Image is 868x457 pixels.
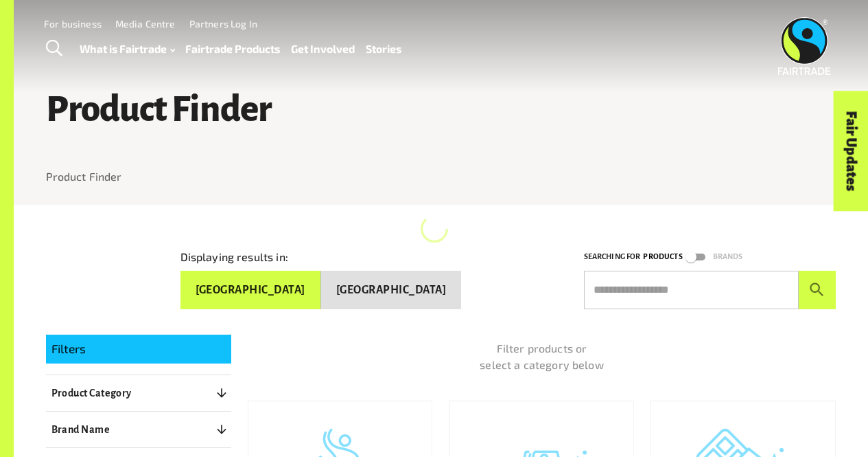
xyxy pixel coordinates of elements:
p: Brands [713,250,743,263]
button: [GEOGRAPHIC_DATA] [321,271,461,309]
a: Media Centre [115,18,176,30]
p: Displaying results in: [180,249,288,265]
a: Product Finder [46,170,122,183]
a: What is Fairtrade [80,39,175,58]
button: [GEOGRAPHIC_DATA] [180,271,321,309]
button: Product Category [46,381,231,405]
button: Brand Name [46,417,231,442]
p: Filters [51,340,226,358]
p: Brand Name [51,421,110,438]
p: Searching for [584,250,641,263]
a: Toggle Search [37,32,71,66]
a: Fairtrade Products [185,39,280,58]
a: Partners Log In [189,18,257,30]
a: For business [44,18,102,30]
p: Filter products or select a category below [248,340,836,373]
p: Product Category [51,385,132,401]
nav: breadcrumb [46,168,836,185]
h1: Product Finder [46,89,836,129]
a: Stories [366,39,401,58]
p: Products [643,250,682,263]
img: Fairtrade Australia New Zealand logo [778,17,831,75]
a: Get Involved [291,39,355,58]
